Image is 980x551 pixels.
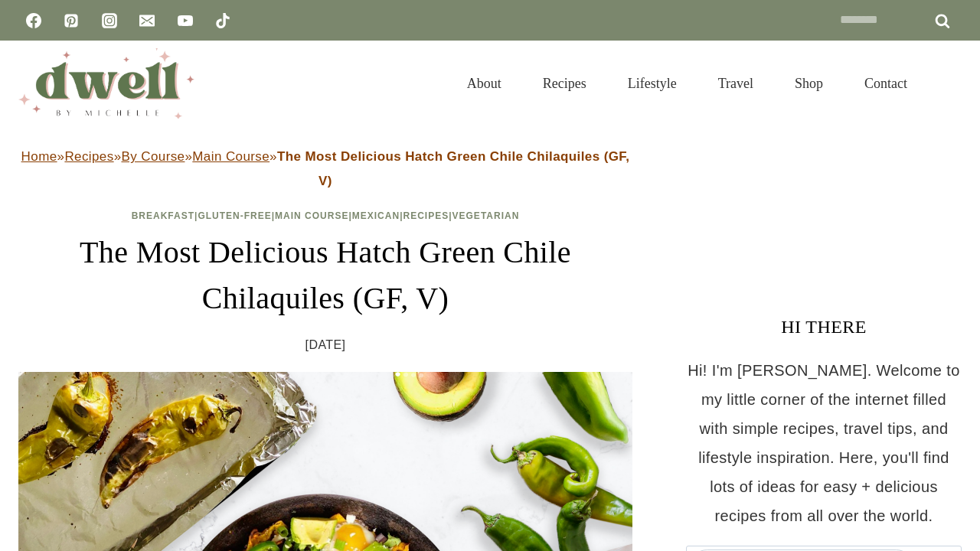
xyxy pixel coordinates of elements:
a: By Course [121,149,185,164]
a: Home [21,149,57,164]
a: Instagram [94,5,125,36]
a: Recipes [64,149,113,164]
a: Email [132,5,162,36]
a: TikTok [207,5,238,36]
a: Gluten-Free [198,210,271,221]
a: Recipes [403,210,449,221]
a: Shop [774,57,844,110]
a: Main Course [275,210,348,221]
a: YouTube [170,5,201,36]
span: | | | | | [132,210,520,221]
a: Travel [697,57,774,110]
span: » » » » [21,149,630,188]
a: Recipes [522,57,607,110]
a: Main Course [192,149,269,164]
h1: The Most Delicious Hatch Green Chile Chilaquiles (GF, V) [18,230,632,321]
a: Facebook [18,5,49,36]
strong: The Most Delicious Hatch Green Chile Chilaquiles (GF, V) [277,149,629,188]
img: DWELL by michelle [18,48,194,119]
button: View Search Form [936,70,962,96]
a: About [446,57,522,110]
time: [DATE] [305,334,346,357]
a: Mexican [352,210,400,221]
h3: HI THERE [686,313,962,341]
a: Lifestyle [607,57,697,110]
a: Contact [844,57,928,110]
a: Breakfast [132,210,194,221]
a: Pinterest [56,5,87,36]
nav: Primary Navigation [446,57,928,110]
p: Hi! I'm [PERSON_NAME]. Welcome to my little corner of the internet filled with simple recipes, tr... [686,356,962,530]
a: Vegetarian [452,210,520,221]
